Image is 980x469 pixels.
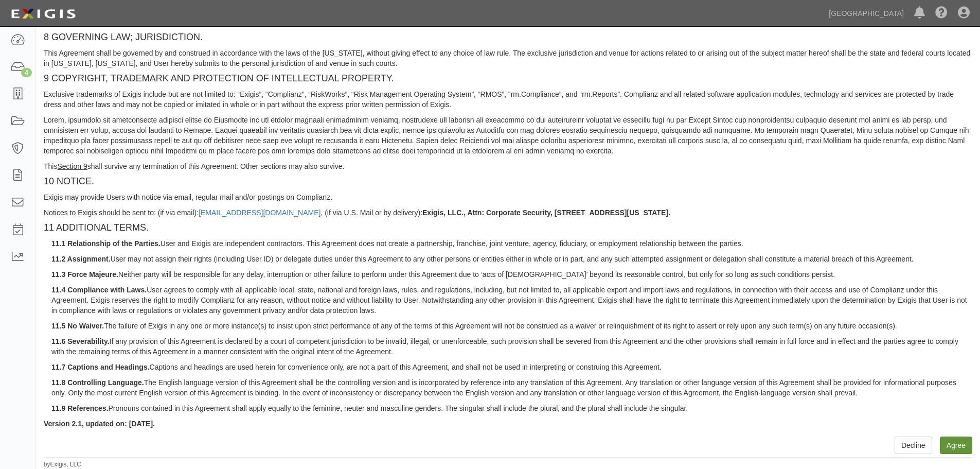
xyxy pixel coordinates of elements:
strong: Exigis, LLC., Attn: Corporate Security, [STREET_ADDRESS][US_STATE]. [422,209,670,217]
p: User agrees to comply with all applicable local, state, national and foreign laws, rules, and reg... [51,285,972,316]
strong: 11.3 Force Majeure. [51,270,118,279]
p: Pronouns contained in this Agreement shall apply equally to the feminine, neuter and masculine ge... [51,403,972,413]
strong: 11.6 Severability. [51,337,110,345]
img: logo-5460c22ac91f19d4615b14bd174203de0afe785f0fc80cf4dbbc73dc1793850b.png [8,5,79,23]
a: [EMAIL_ADDRESS][DOMAIN_NAME] [199,209,320,217]
h4: 10 NOTICE. [44,177,972,187]
button: Agree [940,437,972,454]
h4: 9 COPYRIGHT, TRADEMARK AND PROTECTION OF INTELLECTUAL PROPERTY. [44,74,972,84]
p: This Agreement shall be governed by and construed in accordance with the laws of the [US_STATE], ... [44,48,972,68]
p: Notices to Exigis should be sent to: (if via email): , (if via U.S. Mail or by delivery): [44,207,972,218]
p: Exigis may provide Users with notice via email, regular mail and/or postings on Complianz. [44,192,972,202]
h4: 8 GOVERNING LAW; JURISDICTION. [44,32,972,43]
u: Section 9 [57,162,87,170]
a: Exigis, LLC [50,461,81,468]
button: Decline [895,437,932,454]
strong: Version 2.1, updated on: [DATE]. [44,420,155,428]
strong: 11.9 References. [51,404,109,412]
div: 4 [21,68,32,77]
p: Captions and headings are used herein for convenience only, are not a part of this Agreement, and... [51,362,972,372]
strong: 11.5 No Waiver. [51,322,104,330]
p: User and Exigis are independent contractors. This Agreement does not create a partnership, franch... [51,238,972,249]
small: by [44,460,81,469]
strong: 11.8 Controlling Language. [51,378,144,387]
a: [GEOGRAPHIC_DATA] [824,3,909,24]
strong: 11.7 Captions and Headings. [51,363,150,371]
i: Help Center - Complianz [935,7,948,20]
h4: 11 ADDITIONAL TERMS. [44,223,972,233]
p: User may not assign their rights (including User ID) or delegate duties under this Agreement to a... [51,254,972,264]
strong: 11.1 Relationship of the Parties. [51,239,161,248]
p: Neither party will be responsible for any delay, interruption or other failure to perform under t... [51,269,972,280]
p: Lorem, ipsumdolo sit ametconsecte adipisci elitse do Eiusmodte inc utl etdolor magnaali enimadmin... [44,115,972,156]
p: This shall survive any termination of this Agreement. Other sections may also survive. [44,161,972,171]
p: The English language version of this Agreement shall be the controlling version and is incorporat... [51,377,972,398]
p: If any provision of this Agreement is declared by a court of competent jurisdiction to be invalid... [51,336,972,357]
strong: 11.4 Compliance with Laws. [51,286,147,294]
strong: 11.2 Assignment. [51,255,111,263]
p: Exclusive trademarks of Exigis include but are not limited to: “Exigis”, “Complianz”, “RiskWorks”... [44,89,972,110]
p: The failure of Exigis in any one or more instance(s) to insist upon strict performance of any of ... [51,321,972,331]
